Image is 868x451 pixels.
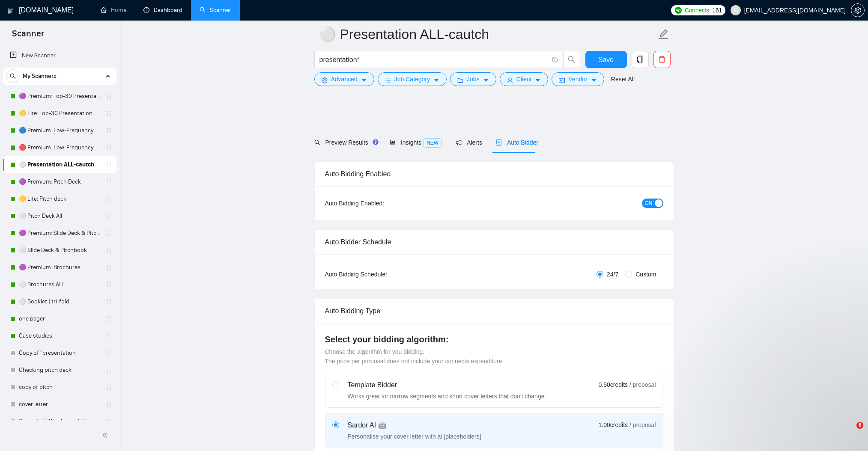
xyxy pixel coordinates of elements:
span: holder [105,127,112,134]
span: 161 [712,6,722,15]
button: folderJobscaret-down [450,72,496,86]
span: caret-down [591,77,597,83]
span: bars [385,77,391,83]
span: edit [658,29,669,40]
span: holder [105,315,112,322]
span: search [314,139,320,145]
div: Auto Bidding Enabled [325,162,663,186]
button: barsJob Categorycaret-down [378,72,447,86]
span: caret-down [361,77,367,83]
a: 🟣 Premium: Brochures [19,259,100,276]
a: homeHome [101,6,126,14]
a: Copy of "presentation" [19,344,100,362]
div: Tooltip anchor [372,138,379,146]
a: ⚪ Presentation ALL-cautch [19,156,100,173]
span: holder [105,281,112,288]
span: 1.00 credits [599,420,628,430]
span: Auto Bidder [496,139,538,146]
span: user [733,7,739,13]
a: ⚪ Brochures ALL [19,276,100,293]
span: holder [105,298,112,305]
span: holder [105,93,112,100]
span: caret-down [483,77,489,83]
a: 🟡 Lite: Top-30 Presentation Keywords [19,105,100,122]
a: Reset All [611,74,635,84]
span: holder [105,332,112,339]
span: copy [632,56,648,63]
span: Scanner [5,27,51,45]
a: copy of pitch [19,379,100,396]
button: delete [653,51,671,68]
span: Custom [632,270,659,279]
div: Auto Bidding Type [325,299,663,323]
span: holder [105,213,112,220]
span: / proposal [629,421,656,429]
span: user [507,77,513,83]
div: Personalise your cover letter with ai [placeholders] [348,432,481,441]
span: area-chart [390,139,396,145]
a: cover letter [19,396,100,413]
button: userClientcaret-down [500,72,549,86]
a: ⚪ Slide Deck & Pitchbook [19,242,100,259]
div: Template Bidder [348,380,546,390]
button: Save [585,51,627,68]
span: / proposal [629,380,656,389]
span: Preview Results [314,139,376,146]
span: holder [105,264,112,271]
a: searchScanner [200,6,231,14]
span: holder [105,384,112,391]
span: notification [456,139,462,145]
span: Choose the algorithm for you bidding. The price per proposal does not include your connects expen... [325,348,504,365]
img: logo [7,4,13,18]
a: 🟣 Premium: Slide Deck & Pitchbook [19,225,100,242]
span: idcard [559,77,565,83]
input: Scanner name... [319,24,656,45]
a: New Scanner [10,47,110,64]
button: settingAdvancedcaret-down [314,72,374,86]
span: holder [105,367,112,374]
span: holder [105,161,112,168]
span: Jobs [467,74,480,84]
span: caret-down [535,77,541,83]
span: NEW [423,138,442,148]
li: New Scanner [3,47,116,64]
span: holder [105,230,112,237]
iframe: Intercom live chat [839,422,859,442]
span: 24/7 [603,270,622,279]
a: setting [851,7,865,14]
span: folder [457,77,463,83]
button: copy [632,51,649,68]
span: Connects: [685,6,710,15]
span: holder [105,247,112,254]
button: idcardVendorcaret-down [552,72,604,86]
span: Advanced [331,74,358,84]
a: Case studies [19,327,100,344]
span: setting [322,77,328,83]
span: Alerts [456,139,482,146]
div: Works great for narrow segments and short cover letters that don't change. [348,392,546,401]
span: holder [105,110,112,117]
a: dashboardDashboard [143,6,182,14]
span: info-circle [552,57,558,62]
a: one pager [19,310,100,327]
a: 🟣 Premium: Top-30 Presentation Keywords [19,88,100,105]
button: setting [851,3,865,17]
span: caret-down [433,77,439,83]
a: 🟡 Lite: Pitch deck [19,190,100,208]
span: 8 [856,422,863,429]
span: 0.50 credits [599,380,628,389]
span: ON [645,199,653,208]
span: holder [105,196,112,202]
span: search [564,56,580,63]
span: Vendor [568,74,587,84]
img: upwork-logo.png [675,7,682,14]
a: 🟣 Premium: Pitch Deck [19,173,100,190]
div: Auto Bidding Schedule: [325,270,438,279]
span: holder [105,418,112,425]
a: Copy of ⚪ Brochures ALL [19,413,100,430]
div: Auto Bidder Schedule [325,230,663,254]
span: delete [654,56,670,63]
span: holder [105,144,112,151]
button: search [563,51,580,68]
